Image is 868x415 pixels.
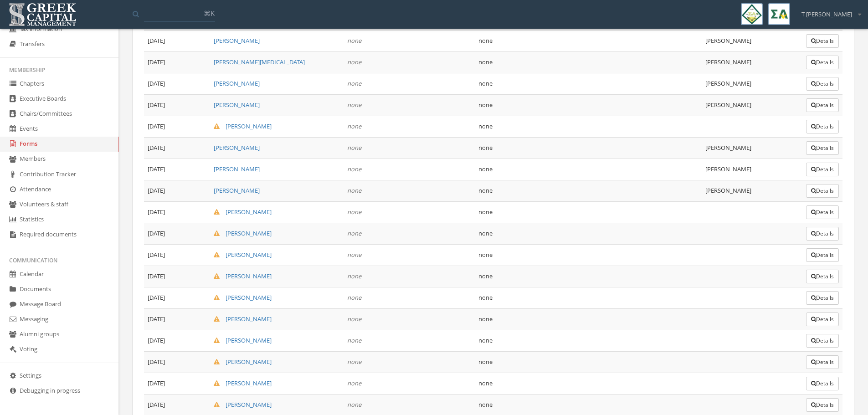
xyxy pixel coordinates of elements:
[214,186,260,195] a: [PERSON_NAME]
[144,51,210,73] td: [DATE]
[144,73,210,94] td: [DATE]
[214,229,272,237] a: [PERSON_NAME]
[214,358,272,366] a: [PERSON_NAME]
[214,101,260,109] a: [PERSON_NAME]
[214,336,272,344] a: [PERSON_NAME]
[347,358,361,366] em: none
[144,180,210,201] td: [DATE]
[806,227,839,241] button: Details
[347,58,361,66] em: none
[705,186,751,195] span: [PERSON_NAME]
[144,201,210,223] td: [DATE]
[347,379,361,387] em: none
[806,398,839,412] button: Details
[347,165,361,173] em: none
[144,94,210,116] td: [DATE]
[705,58,751,66] span: [PERSON_NAME]
[214,379,272,387] a: [PERSON_NAME]
[347,336,361,344] em: none
[214,400,272,409] a: [PERSON_NAME]
[214,36,260,45] a: [PERSON_NAME]
[475,266,702,287] td: none
[705,79,751,87] span: [PERSON_NAME]
[144,116,210,137] td: [DATE]
[144,308,210,330] td: [DATE]
[347,208,361,216] em: none
[475,94,702,116] td: none
[214,58,305,66] a: [PERSON_NAME][MEDICAL_DATA]
[347,79,361,87] em: none
[144,373,210,394] td: [DATE]
[144,287,210,308] td: [DATE]
[806,120,839,133] button: Details
[347,315,361,323] em: none
[806,313,839,326] button: Details
[705,165,751,173] span: [PERSON_NAME]
[347,293,361,302] em: none
[475,116,702,137] td: none
[806,291,839,305] button: Details
[475,201,702,223] td: none
[144,351,210,373] td: [DATE]
[806,98,839,112] button: Details
[144,266,210,287] td: [DATE]
[214,272,272,280] a: [PERSON_NAME]
[705,101,751,109] span: [PERSON_NAME]
[347,36,361,45] em: none
[347,101,361,109] em: none
[475,330,702,351] td: none
[806,141,839,155] button: Details
[475,180,702,201] td: none
[144,330,210,351] td: [DATE]
[144,223,210,244] td: [DATE]
[214,208,272,216] a: [PERSON_NAME]
[347,251,361,259] em: none
[214,293,272,302] a: [PERSON_NAME]
[475,308,702,330] td: none
[475,287,702,308] td: none
[806,270,839,283] button: Details
[801,10,852,19] span: T [PERSON_NAME]
[475,51,702,73] td: none
[204,9,215,18] span: ⌘K
[347,400,361,409] em: none
[144,159,210,180] td: [DATE]
[806,56,839,69] button: Details
[705,143,751,152] span: [PERSON_NAME]
[806,248,839,262] button: Details
[214,143,260,152] a: [PERSON_NAME]
[214,315,272,323] a: [PERSON_NAME]
[144,137,210,159] td: [DATE]
[347,186,361,195] em: none
[214,251,272,259] a: [PERSON_NAME]
[806,184,839,198] button: Details
[475,223,702,244] td: none
[796,3,861,19] div: T [PERSON_NAME]
[214,79,260,87] a: [PERSON_NAME]
[144,244,210,266] td: [DATE]
[705,36,751,45] span: [PERSON_NAME]
[475,373,702,394] td: none
[475,73,702,94] td: none
[806,34,839,48] button: Details
[806,163,839,176] button: Details
[214,165,260,173] a: [PERSON_NAME]
[347,122,361,130] em: none
[475,30,702,51] td: none
[806,355,839,369] button: Details
[806,334,839,348] button: Details
[214,122,272,130] a: [PERSON_NAME]
[806,377,839,390] button: Details
[806,77,839,91] button: Details
[475,137,702,159] td: none
[347,143,361,152] em: none
[475,351,702,373] td: none
[144,30,210,51] td: [DATE]
[475,244,702,266] td: none
[806,205,839,219] button: Details
[475,159,702,180] td: none
[347,229,361,237] em: none
[347,272,361,280] em: none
